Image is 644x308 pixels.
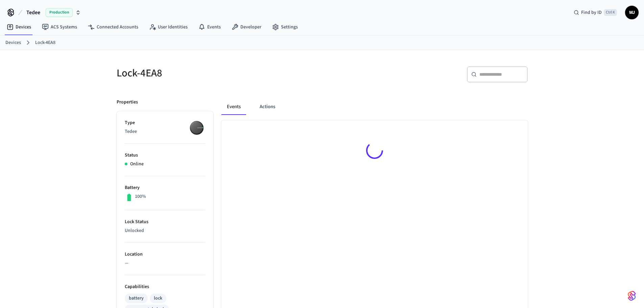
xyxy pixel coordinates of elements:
p: Battery [125,184,205,191]
p: Capabilities [125,283,205,290]
img: SeamLogoGradient.69752ec5.svg [628,290,636,301]
p: Properties [117,99,138,106]
div: battery [129,295,144,302]
span: Find by ID [581,9,602,16]
button: Events [221,99,246,115]
div: lock [154,295,162,302]
p: — [125,260,205,267]
p: Status [125,152,205,159]
p: Location [125,251,205,258]
p: Type [125,119,205,126]
span: Production [46,8,73,17]
p: Unlocked [125,227,205,234]
span: Tedee [26,8,40,17]
p: Lock Status [125,218,205,226]
div: Find by IDCtrl K [568,6,622,19]
a: Developer [226,21,267,33]
a: Settings [267,21,303,33]
h5: Lock-4EA8 [117,66,318,80]
span: Ctrl K [604,9,617,16]
a: Events [193,21,226,33]
a: ACS Systems [37,21,82,33]
button: WJ [625,6,639,19]
div: ant example [221,99,528,115]
p: Online [130,161,144,168]
a: Lock-4EA8 [35,39,55,46]
p: 100% [135,193,146,200]
button: Actions [254,99,281,115]
a: Devices [1,21,37,33]
a: Connected Accounts [82,21,144,33]
a: User Identities [144,21,193,33]
p: Tedee [125,128,205,135]
span: WJ [626,6,638,19]
img: Tedee Smart Lock [188,119,205,136]
a: Devices [5,39,21,46]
